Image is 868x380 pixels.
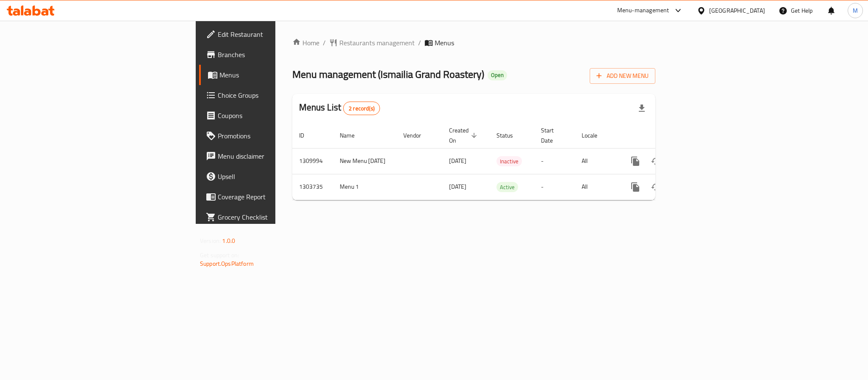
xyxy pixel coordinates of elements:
td: All [575,174,618,200]
span: Vendor [403,130,432,140]
a: Coverage Report [199,187,341,207]
button: more [625,151,646,171]
span: Grocery Checklist [218,212,334,222]
div: Total records count [343,102,380,115]
span: ID [299,130,315,140]
span: Menus [219,70,334,80]
span: Upsell [218,171,334,182]
a: Upsell [199,166,341,187]
span: Status [496,130,524,140]
nav: breadcrumb [292,38,655,48]
span: [DATE] [449,155,466,166]
span: Menu management ( Ismailia Grand Roastery ) [292,65,484,84]
span: Locale [582,130,608,140]
div: Menu-management [617,6,669,16]
li: / [418,38,421,48]
span: Choice Groups [218,90,334,100]
a: Promotions [199,126,341,146]
span: Edit Restaurant [218,29,334,39]
span: 1.0.0 [222,235,235,246]
span: Coverage Report [218,192,334,202]
span: Coupons [218,110,334,121]
div: Open [488,70,507,80]
div: Export file [632,98,652,118]
span: Promotions [218,131,334,141]
div: [GEOGRAPHIC_DATA] [709,6,765,15]
span: Name [340,130,366,140]
button: Change Status [646,177,666,197]
td: - [534,174,575,200]
a: Support.OpsPlatform [200,258,254,269]
h2: Menus List [299,101,380,115]
span: 2 record(s) [344,105,380,113]
span: Start Date [541,125,565,146]
span: Branches [218,50,334,60]
a: Edit Restaurant [199,24,341,44]
span: Active [496,182,518,192]
span: M [853,6,858,15]
td: New Menu [DATE] [333,148,397,174]
a: Coupons [199,105,341,126]
span: Created On [449,125,480,146]
td: All [575,148,618,174]
td: - [534,148,575,174]
td: Menu 1 [333,174,397,200]
a: Menu disclaimer [199,146,341,166]
span: Version: [200,235,221,246]
button: more [625,177,646,197]
table: enhanced table [292,123,713,200]
a: Choice Groups [199,85,341,105]
span: Inactive [496,157,522,166]
span: Menus [435,38,454,48]
span: Open [488,72,507,79]
a: Menus [199,65,341,85]
button: Add New Menu [590,68,655,84]
span: Add New Menu [596,71,649,81]
span: Get support on: [200,250,239,261]
span: [DATE] [449,181,466,192]
a: Grocery Checklist [199,207,341,227]
button: Change Status [646,151,666,171]
span: Restaurants management [339,38,415,48]
span: Menu disclaimer [218,151,334,161]
a: Restaurants management [329,38,415,48]
th: Actions [618,123,713,149]
a: Branches [199,44,341,65]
